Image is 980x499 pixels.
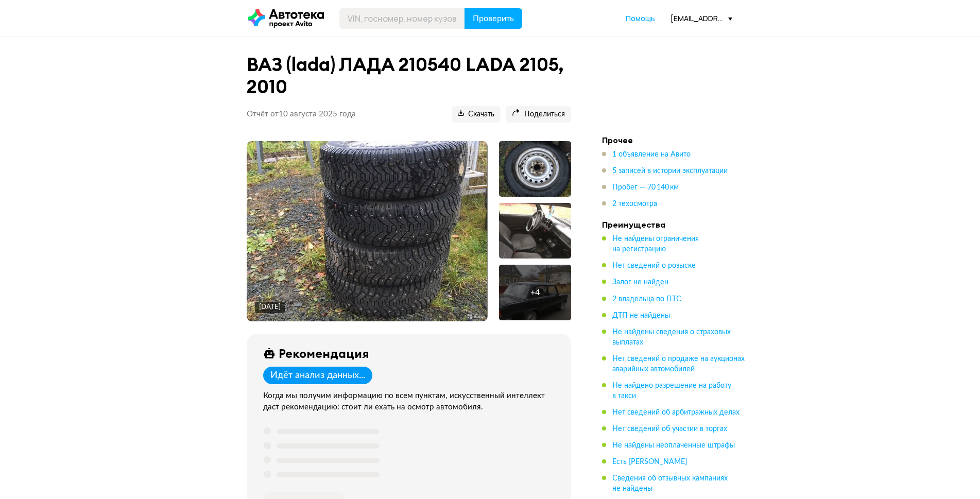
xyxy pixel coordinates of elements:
button: Скачать [452,106,501,123]
span: Залог не найден [612,279,668,286]
span: Пробег — 70 140 км [612,184,679,191]
span: Скачать [458,110,494,119]
input: VIN, госномер, номер кузова [339,8,465,29]
span: 5 записей в истории эксплуатации [612,167,728,175]
span: Не найдено разрешение на работу в такси [612,382,731,400]
span: Нет сведений о розыске [612,262,696,269]
div: Когда мы получим информацию по всем пунктам, искусственный интеллект даст рекомендацию: стоит ли ... [263,390,559,413]
h4: Преимущества [602,219,746,230]
h1: ВАЗ (lada) ЛАДА 210540 LADA 2105, 2010 [247,54,571,98]
div: + 4 [530,287,540,298]
div: [DATE] [259,303,281,312]
span: 2 владельца по ПТС [612,296,681,303]
span: Не найдены неоплаченные штрафы [612,442,735,449]
span: Нет сведений о продаже на аукционах аварийных автомобилей [612,355,745,373]
div: Идёт анализ данных... [270,370,365,381]
span: Проверить [473,14,514,23]
span: Поделиться [512,110,565,119]
button: Поделиться [506,106,571,123]
span: Сведения об отзывных кампаниях не найдены [612,475,728,492]
span: Есть [PERSON_NAME] [612,458,687,466]
span: Не найдены сведения о страховых выплатах [612,329,731,346]
img: Main car [247,141,487,321]
span: Нет сведений об арбитражных делах [612,409,740,416]
div: Рекомендация [279,346,369,360]
p: Отчёт от 10 августа 2025 года [247,109,356,119]
a: Помощь [626,13,655,24]
span: Нет сведений об участии в торгах [612,425,727,433]
span: Не найдены ограничения на регистрацию [612,235,699,253]
span: 2 техосмотра [612,200,657,208]
span: 1 объявление на Авито [612,151,691,158]
button: Проверить [465,8,522,29]
div: [EMAIL_ADDRESS][DOMAIN_NAME] [670,13,732,23]
h4: Прочее [602,135,746,145]
span: ДТП не найдены [612,312,670,319]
